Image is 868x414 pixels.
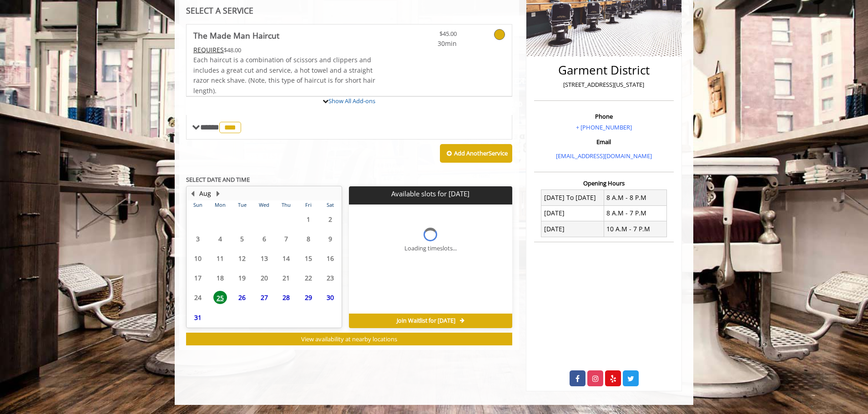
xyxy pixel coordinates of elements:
[186,96,512,97] div: The Made Man Haircut Add-onS
[231,288,253,307] td: Select day26
[209,288,231,307] td: Select day25
[536,80,671,90] p: [STREET_ADDRESS][US_STATE]
[604,205,666,221] td: 8 A.M - 7 P.M
[541,205,604,221] td: [DATE]
[275,288,297,307] td: Select day28
[576,123,632,131] a: + [PHONE_NUMBER]
[536,113,671,120] h3: Phone
[328,97,375,105] a: Show All Add-ons
[323,291,337,304] span: 30
[319,288,342,307] td: Select day30
[213,291,227,304] span: 25
[440,144,512,163] button: Add AnotherService
[187,200,209,209] th: Sun
[604,190,666,205] td: 8 A.M - 8 P.M
[536,64,671,77] h2: Garment District
[235,291,249,304] span: 26
[257,291,271,304] span: 27
[404,244,457,253] div: Loading timeslots...
[187,307,209,327] td: Select day31
[353,190,508,198] p: Available slots for [DATE]
[556,152,652,160] a: [EMAIL_ADDRESS][DOMAIN_NAME]
[319,200,342,209] th: Sat
[302,291,315,304] span: 29
[253,288,275,307] td: Select day27
[297,200,319,209] th: Fri
[403,39,457,49] span: 30min
[209,200,231,209] th: Mon
[193,45,376,55] div: $48.00
[214,189,222,199] button: Next Month
[536,139,671,145] h3: Email
[541,221,604,237] td: [DATE]
[193,55,375,95] span: Each haircut is a combination of scissors and clippers and includes a great cut and service, a ho...
[231,200,253,209] th: Tue
[186,6,512,15] div: SELECT A SERVICE
[279,291,293,304] span: 28
[186,175,250,184] b: SELECT DATE AND TIME
[604,221,666,237] td: 10 A.M - 7 P.M
[199,189,211,199] button: Aug
[297,288,319,307] td: Select day29
[189,189,196,199] button: Previous Month
[191,311,205,324] span: 31
[541,190,604,205] td: [DATE] To [DATE]
[253,200,275,209] th: Wed
[534,180,674,186] h3: Opening Hours
[193,45,224,54] span: This service needs some Advance to be paid before we block your appointment
[397,317,455,324] span: Join Waitlist for [DATE]
[193,29,279,42] b: The Made Man Haircut
[275,200,297,209] th: Thu
[301,335,397,343] span: View availability at nearby locations
[186,333,512,346] button: View availability at nearby locations
[454,149,508,157] b: Add Another Service
[403,25,457,49] a: $45.00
